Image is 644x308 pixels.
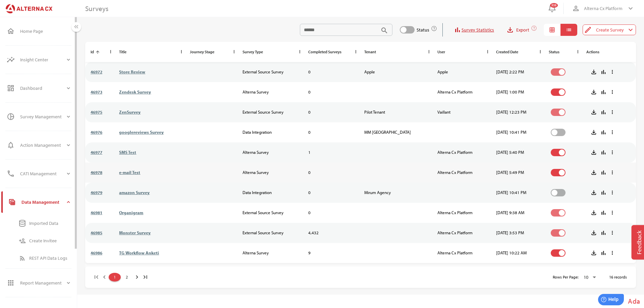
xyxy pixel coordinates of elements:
i: dashboard [7,84,15,92]
div: 938 [550,3,558,8]
span: Pilot Tenant [364,109,385,115]
td: External Source Survey [237,62,303,82]
a: 46972 [91,69,102,74]
div: Create Invitee [29,238,71,244]
i: more_vert [609,230,615,236]
i: file_download [590,129,597,136]
span: Alterna Cx Platform [437,149,473,155]
td: [DATE] 10:41 PM [491,183,543,203]
span: Alterna Cx Platform [437,210,473,215]
div: Insight Center [20,52,65,68]
i: more_vert [232,50,236,54]
a: SMS Test [119,149,136,155]
td: 0 [303,203,359,223]
a: Imported Data [1,216,77,230]
i: bar_chart [600,230,607,237]
span: Alterna Cx Platform [437,170,473,175]
a: 46977 [91,149,102,155]
td: 0 [303,122,359,142]
i: arrow_upward [95,50,100,55]
td: 0 [303,183,359,203]
span: Feedback [636,230,643,254]
i: more_vert [609,210,615,215]
i: list [566,27,572,33]
a: ZenSurvey [119,109,141,115]
i: pie_chart_outlined [7,113,15,121]
td: [DATE] 5:49 PM [491,163,543,183]
i: more_vert [609,109,615,115]
span: Alterna Cx Platform [437,89,473,95]
i: more_vert [485,50,490,54]
a: 46975 [91,109,102,115]
a: 46973 [91,89,102,95]
td: Alterna Survey [237,82,303,102]
i: file_download [590,230,597,237]
span: 1 [114,274,116,281]
i: more_vert [609,190,615,195]
td: [DATE] 9:38 AM [491,203,543,223]
span: Apple [364,69,375,74]
i: bar_chart [600,169,607,176]
a: Store Review [119,69,145,74]
td: [DATE] 10:22 AM [491,243,543,263]
span: Alterna Cx Platform [437,230,473,235]
span: Title [119,49,126,54]
i: more_vert [108,50,113,54]
a: amazon Survey [119,190,150,195]
i: home [7,27,15,35]
i: more_vert [298,50,302,54]
i: first_page [93,274,100,281]
i: bar_chart [600,250,607,257]
span: Survey Statistics [462,26,494,34]
a: 46986 [91,250,102,255]
div: Dashboard [20,80,65,96]
a: googlereviews Survey [119,129,164,135]
i: file_download [590,209,597,217]
a: 46981 [91,210,102,215]
i: more_vert [427,50,432,54]
td: Data Integration [237,122,303,142]
i: keyboard_double_arrow_left [73,23,80,30]
i: bar_chart [600,109,607,116]
div: Data Management [21,194,65,210]
td: 4,432 [303,223,359,243]
td: External Source Survey [237,223,303,243]
i: notifications [7,141,15,149]
i: more_vert [354,50,358,54]
span: User [437,49,445,54]
i: more_vert [609,89,615,95]
span: Alterna Cx Platform [437,250,473,255]
div: Survey Management [20,109,65,125]
span: Status [549,49,559,54]
i: more_vert [609,250,615,256]
div: Status [398,23,437,37]
td: Alterna Survey [237,243,303,263]
span: Vaillant [437,109,450,115]
div: Home Page [20,28,71,34]
div: Surveys [85,4,108,13]
i: more_vert [609,170,615,175]
button: Export [505,24,538,35]
span: Mirum Agency [364,190,391,195]
a: 46985 [91,230,102,235]
td: Alterna Survey [237,163,303,183]
span: Create Survey [596,26,624,34]
div: Rows Per Page: [553,270,578,284]
button: Menu [71,22,81,32]
a: 46976 [91,129,102,135]
a: TG Workflow Anketi [119,250,159,255]
i: expand_more [65,114,71,120]
i: search [380,26,388,35]
a: 938 [546,3,558,14]
a: e-mail Test [119,170,140,175]
i: expand_more [627,26,635,34]
i: file_download [590,149,597,156]
i: last_page [142,274,149,281]
td: [DATE] 5:40 PM [491,142,543,163]
span: Completed Surveys [308,49,341,54]
a: REST API Data Logs [1,251,77,265]
i: file_download [590,69,597,76]
i: expand_more [65,142,71,148]
td: Data Integration [237,183,303,203]
i: grid_on [549,27,555,33]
